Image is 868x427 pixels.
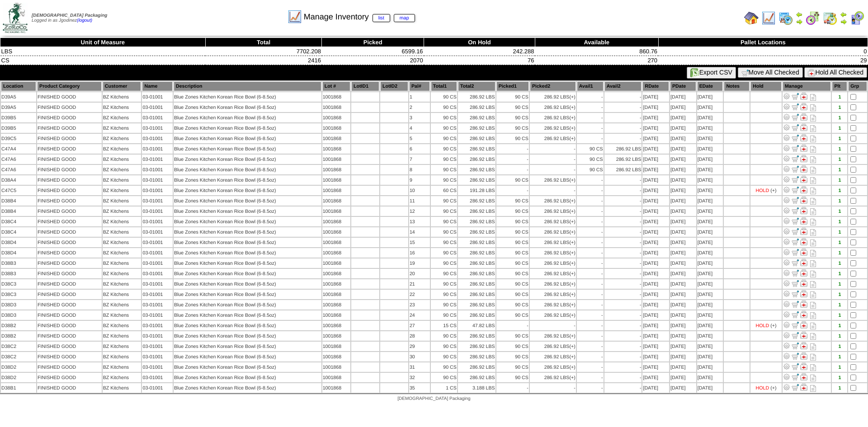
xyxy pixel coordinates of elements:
td: BZ Kitchens [103,134,142,143]
td: - [577,103,604,112]
td: 1001868 [322,92,350,102]
td: C47A4 [1,144,36,154]
img: Adjust [783,176,790,183]
img: Adjust [783,269,790,277]
td: 286.92 LBS [530,123,576,133]
td: [DATE] [670,123,696,133]
div: (+) [569,105,575,110]
td: 1001868 [322,103,350,112]
img: Move [792,269,799,277]
td: 03-01001 [142,92,173,102]
td: 1001868 [322,134,350,143]
button: Export CSV [687,67,736,79]
img: Move [792,228,799,235]
td: 76 [424,56,535,65]
td: [DATE] [697,123,723,133]
th: LotID2 [380,81,408,91]
td: 90 CS [431,144,457,154]
img: line_graph.gif [761,11,776,25]
img: Move [792,103,799,110]
img: Manage Hold [800,321,807,328]
td: 286.92 LBS [458,103,495,112]
td: [DATE] [670,155,696,164]
img: Move [792,280,799,287]
td: [DATE] [642,92,669,102]
div: 1 [832,94,847,100]
th: Picked1 [496,81,529,91]
td: 90 CS [496,113,529,122]
th: RDate [642,81,669,91]
div: 1 [832,126,847,131]
td: 29 [658,56,868,65]
td: 7 [409,155,430,164]
img: cart.gif [741,69,749,76]
th: Location [1,81,36,91]
td: 0 [658,47,868,56]
td: [DATE] [642,165,669,174]
th: Pal# [409,81,430,91]
th: On Hold [424,38,535,47]
td: [DATE] [670,113,696,122]
img: calendarcustomer.gif [850,11,864,25]
td: [DATE] [697,165,723,174]
img: Move [792,113,799,121]
img: Manage Hold [800,93,807,100]
td: Blue Zones Kitchen Korean Rice Bowl (6-8.5oz) [174,134,321,143]
td: 90 CS [496,134,529,143]
td: - [530,144,576,154]
img: Adjust [783,145,790,152]
td: 90 CS [431,92,457,102]
img: Move [792,332,799,339]
img: Manage Hold [800,311,807,318]
img: Adjust [783,155,790,162]
td: 03-01001 [142,144,173,154]
div: (+) [569,115,575,121]
td: FINISHED GOOD [37,103,102,112]
td: 2070 [322,56,424,65]
th: Grp [848,81,867,91]
td: 1001868 [322,144,350,154]
img: Move [792,207,799,214]
img: Adjust [783,342,790,349]
td: 286.92 LBS [458,113,495,122]
td: 286.92 LBS [530,92,576,102]
td: - [604,134,642,143]
img: Adjust [783,217,790,225]
td: 286.92 LBS [604,155,642,164]
td: 90 CS [431,123,457,133]
img: Move [792,352,799,360]
th: Unit of Measure [0,38,206,47]
img: Move [792,321,799,328]
th: Avail2 [604,81,642,91]
img: Manage Hold [800,197,807,204]
th: Hold [750,81,782,91]
td: - [604,123,642,133]
img: Manage Hold [800,332,807,339]
td: 2416 [205,56,322,65]
td: [DATE] [642,113,669,122]
img: Adjust [783,93,790,100]
td: 03-01001 [142,134,173,143]
img: Adjust [783,352,790,360]
img: Manage Hold [800,228,807,235]
td: FINISHED GOOD [37,123,102,133]
button: Hold All Checked [804,67,867,78]
img: line_graph.gif [288,9,302,24]
th: Total2 [458,81,495,91]
td: [DATE] [697,155,723,164]
td: [DATE] [670,92,696,102]
div: 1 [832,115,847,121]
span: Logged in as Jgodinez [32,13,107,23]
td: BZ Kitchens [103,103,142,112]
td: [DATE] [697,103,723,112]
img: Move [792,290,799,297]
td: D39C5 [1,134,36,143]
div: 1 [832,157,847,162]
img: Manage Hold [800,238,807,245]
td: - [577,113,604,122]
img: home.gif [744,11,759,25]
td: 1001868 [322,123,350,133]
img: Manage Hold [800,363,807,370]
img: Manage Hold [800,373,807,380]
td: - [604,92,642,102]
